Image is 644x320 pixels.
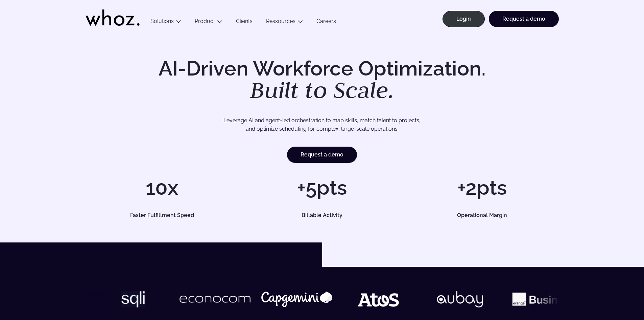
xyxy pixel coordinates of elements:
h1: +5pts [245,177,399,198]
em: Built to Scale. [250,75,394,105]
a: Request a demo [287,147,357,163]
button: Ressources [259,18,310,27]
h1: +2pts [405,177,558,198]
h5: Faster Fulfillment Speed [93,213,231,218]
a: Login [443,11,485,27]
a: Product [195,18,215,24]
button: Solutions [144,18,188,27]
button: Product [188,18,229,27]
h5: Billable Activity [253,213,391,218]
p: Leverage AI and agent-led orchestration to map skills, match talent to projects, and optimize sch... [109,116,535,133]
h1: AI-Driven Workforce Optimization. [149,58,495,102]
a: Clients [229,18,259,27]
h5: Operational Margin [413,213,551,218]
a: Request a demo [489,11,559,27]
h1: 10x [86,177,239,198]
a: Ressources [266,18,295,24]
a: Careers [310,18,343,27]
